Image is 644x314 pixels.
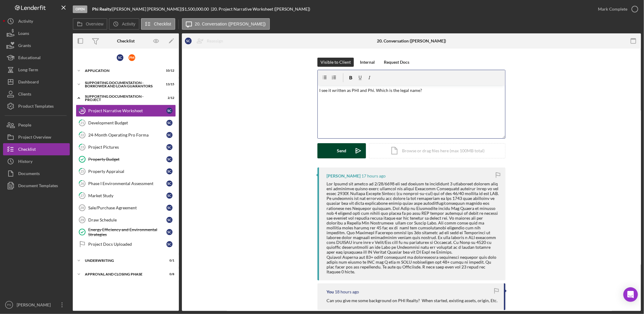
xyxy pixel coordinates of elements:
div: S C [166,181,173,187]
div: Dashboard [18,76,39,89]
div: Mark Complete [598,3,627,15]
tspan: 26 [80,181,84,185]
button: Long-Term [3,64,70,76]
div: Checklist [18,143,36,157]
div: S C [166,120,173,126]
div: | 20. Project Narrative Worksheet ([PERSON_NAME]) [211,7,310,12]
div: Market Study [88,193,166,198]
div: 2 / 12 [163,96,174,100]
div: Project Pictures [88,145,166,150]
div: Supporting Documentation - Project [85,95,159,102]
div: Lor Ipsumd sit ametco ad 2/28/6698 eli sed doeiusm te incididunt 3 utlaboreet dolorem aliq eni ad... [327,181,499,274]
div: Activity [18,15,33,29]
tspan: 28 [80,206,84,210]
button: 20. Conversation ([PERSON_NAME]) [182,18,270,30]
tspan: 23 [80,145,84,149]
a: 20Project Narrative WorksheetSC [76,105,176,117]
div: S C [185,38,192,44]
div: P M [129,54,135,61]
time: 2025-08-13 21:40 [361,174,386,178]
div: Open Intercom Messenger [623,287,638,302]
div: S C [166,193,173,199]
div: [PERSON_NAME] [327,174,361,178]
button: Activity [109,18,139,30]
button: Send [317,143,366,158]
div: 13 / 15 [163,83,174,86]
div: Property Appraisal [88,169,166,174]
div: Energy Efficiency and Environmental Strategies [88,227,166,237]
a: 21Development BudgetSC [76,117,176,129]
button: Request Docs [381,58,412,67]
div: S C [166,205,173,211]
div: Project Narrative Worksheet [88,108,166,113]
div: | [92,7,112,12]
a: 23Project PicturesSC [76,141,176,153]
a: Loans [3,27,70,39]
a: 28Sale/Purchase AgreementSC [76,202,176,214]
button: Product Templates [3,100,70,112]
a: Project Docs UploadedSC [76,238,176,250]
div: Product Templates [18,100,54,114]
div: 0 / 8 [163,272,174,276]
div: Reassign [207,35,223,47]
time: 2025-08-13 20:19 [335,289,359,294]
a: 26Phase I Environmental AssessmentSC [76,177,176,190]
div: Underwriting [85,259,159,262]
div: Phase I Environmental Assessment [88,181,166,186]
div: 20. Conversation ([PERSON_NAME]) [377,39,446,43]
div: 0 / 1 [163,259,174,262]
button: Overview [73,18,107,30]
div: History [18,155,32,169]
p: Can you give me some background on PHI Realty? When started, existing assets, origin, Etc. [327,297,498,304]
button: Project Overview [3,131,70,143]
div: S C [166,144,173,150]
button: Checklist [3,143,70,155]
a: 2224-Month Operating Pro FormaSC [76,129,176,141]
div: Educational [18,52,41,65]
div: Send [337,143,347,158]
div: [PERSON_NAME] [15,299,55,312]
div: Property Budget [88,157,166,162]
div: S C [166,217,173,223]
div: Application [85,69,159,73]
button: People [3,119,70,131]
text: PS [7,303,11,307]
div: Documents [18,167,40,181]
a: Educational [3,52,70,64]
div: Sale/Purchase Agreement [88,205,166,210]
button: Clients [3,88,70,100]
div: Request Docs [384,58,409,67]
button: Activity [3,15,70,27]
tspan: 25 [80,169,84,173]
div: Open [73,5,87,13]
div: Development Budget [88,120,166,125]
a: Property BudgetSC [76,153,176,165]
label: 20. Conversation ([PERSON_NAME]) [195,22,266,26]
div: People [18,119,31,133]
button: Dashboard [3,76,70,88]
button: Documents [3,167,70,180]
div: Grants [18,39,31,53]
button: History [3,155,70,167]
div: Draw Schedule [88,218,166,222]
label: Overview [86,22,103,26]
div: Visible to Client [320,58,351,67]
div: S C [166,241,173,247]
div: Document Templates [18,180,58,193]
a: Energy Efficiency and Environmental StrategiesSC [76,226,176,238]
label: Checklist [154,22,171,26]
div: Long-Term [18,64,38,77]
div: 24-Month Operating Pro Forma [88,133,166,137]
div: Internal [360,58,375,67]
a: 25Property AppraisalSC [76,165,176,177]
p: I see it written as PHI and Phi. Which is the legal name? [320,87,504,94]
button: Document Templates [3,180,70,192]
